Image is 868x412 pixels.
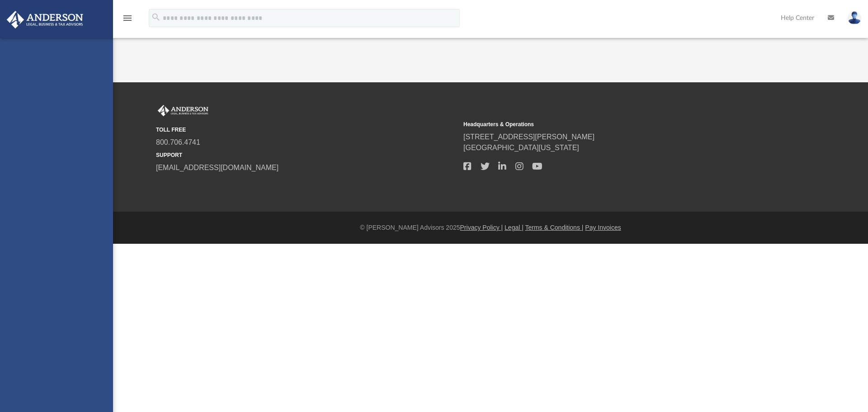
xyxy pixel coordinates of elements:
a: Pay Invoices [585,224,621,231]
img: User Pic [848,11,861,24]
a: Legal | [505,224,524,231]
a: Terms & Conditions | [525,224,584,231]
a: Privacy Policy | [460,224,503,231]
a: [STREET_ADDRESS][PERSON_NAME] [463,133,594,141]
a: menu [122,17,133,24]
div: © [PERSON_NAME] Advisors 2025 [113,223,868,232]
i: menu [122,13,133,24]
img: Anderson Advisors Platinum Portal [4,11,86,28]
a: [EMAIL_ADDRESS][DOMAIN_NAME] [156,164,278,171]
small: SUPPORT [156,151,457,159]
a: 800.706.4741 [156,138,200,146]
small: TOLL FREE [156,126,457,134]
small: Headquarters & Operations [463,120,764,128]
i: search [151,12,161,22]
a: [GEOGRAPHIC_DATA][US_STATE] [463,144,579,152]
img: Anderson Advisors Platinum Portal [156,105,210,117]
